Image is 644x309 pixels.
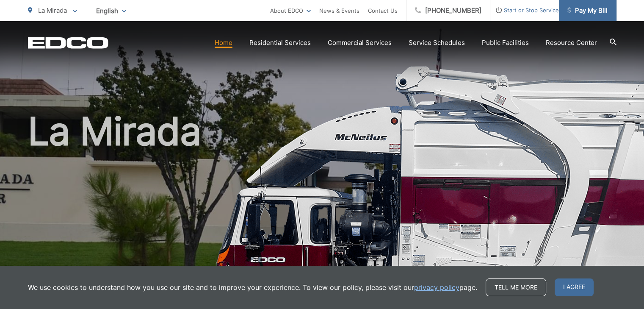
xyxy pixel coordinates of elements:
[270,6,311,16] a: About EDCO
[567,6,608,16] span: Pay My Bill
[414,282,459,292] a: privacy policy
[28,282,477,292] p: We use cookies to understand how you use our site and to improve your experience. To view our pol...
[90,3,133,18] span: English
[486,278,546,296] a: Tell me more
[215,38,232,48] a: Home
[409,38,465,48] a: Service Schedules
[249,38,311,48] a: Residential Services
[38,6,67,14] span: La Mirada
[28,37,108,49] a: EDCD logo. Return to the homepage.
[482,38,529,48] a: Public Facilities
[328,38,392,48] a: Commercial Services
[546,38,597,48] a: Resource Center
[319,6,359,16] a: News & Events
[555,278,594,296] span: I agree
[368,6,398,16] a: Contact Us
